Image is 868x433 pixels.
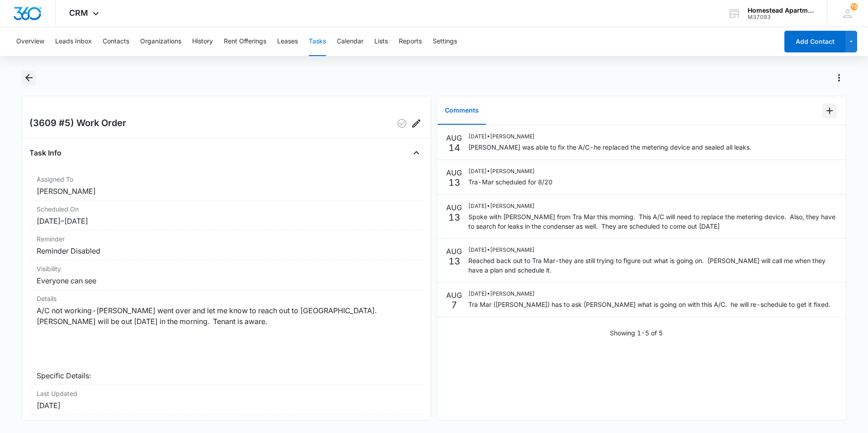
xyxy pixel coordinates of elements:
[433,27,457,56] button: Settings
[409,146,424,160] button: Close
[29,201,424,231] div: Scheduled On[DATE]–[DATE]
[29,171,424,201] div: Assigned To[PERSON_NAME]
[446,290,462,301] p: AUG
[822,104,837,118] button: Add Comment
[448,257,460,266] p: 13
[448,178,460,187] p: 13
[399,27,422,56] button: Reports
[850,3,858,10] span: 75
[748,7,814,14] div: account name
[192,27,213,56] button: History
[55,27,92,56] button: Leads Inbox
[37,294,416,303] dt: Details
[103,27,129,56] button: Contacts
[832,71,846,85] button: Actions
[448,213,460,222] p: 13
[468,202,837,210] p: [DATE] • [PERSON_NAME]
[446,246,462,257] p: AUG
[438,97,486,125] button: Comments
[374,27,388,56] button: Lists
[850,3,858,10] div: notifications count
[37,400,416,411] dd: [DATE]
[468,132,751,141] p: [DATE] • [PERSON_NAME]
[29,290,424,385] div: DetailsA/C not working-[PERSON_NAME] went over and let me know to reach out to [GEOGRAPHIC_DATA]....
[337,27,363,56] button: Calendar
[784,31,845,52] button: Add Contact
[468,212,837,231] p: Spoke with [PERSON_NAME] from Tra Mar this morning. This A/C will need to replace the metering de...
[409,116,424,131] button: Edit
[277,27,298,56] button: Leases
[37,389,416,398] dt: Last Updated
[22,71,36,85] button: Back
[309,27,326,56] button: Tasks
[69,8,88,18] span: CRM
[37,275,416,286] dd: Everyone can see
[29,260,424,290] div: VisibilityEveryone can see
[448,143,460,152] p: 14
[37,419,416,428] dt: Created On
[748,14,814,20] div: account id
[468,177,552,187] p: Tra-Mar scheduled for 8/20
[37,204,416,214] dt: Scheduled On
[468,290,830,298] p: [DATE] • [PERSON_NAME]
[37,174,416,184] dt: Assigned To
[468,142,751,152] p: [PERSON_NAME] was able to fix the A/C-he replaced the metering device and sealed all leaks.
[29,116,126,131] h2: (3609 #5) Work Order
[37,186,416,197] dd: [PERSON_NAME]
[37,305,416,381] dd: A/C not working-[PERSON_NAME] went over and let me know to reach out to [GEOGRAPHIC_DATA]. [PERSO...
[224,27,266,56] button: Rent Offerings
[610,328,663,338] p: Showing 1-5 of 5
[140,27,181,56] button: Organizations
[29,231,424,260] div: ReminderReminder Disabled
[29,385,424,415] div: Last Updated[DATE]
[37,234,416,244] dt: Reminder
[37,245,416,256] dd: Reminder Disabled
[446,132,462,143] p: AUG
[16,27,44,56] button: Overview
[29,147,61,158] h4: Task Info
[468,256,837,275] p: Reached back out to Tra Mar-they are still trying to figure out what is going on. [PERSON_NAME] w...
[451,301,457,310] p: 7
[446,202,462,213] p: AUG
[446,167,462,178] p: AUG
[37,264,416,273] dt: Visibility
[37,216,416,226] dd: [DATE] – [DATE]
[468,300,830,309] p: Tra Mar ([PERSON_NAME]) has to ask [PERSON_NAME] what is going on with this A/C. he will re-sched...
[468,246,837,254] p: [DATE] • [PERSON_NAME]
[468,167,552,175] p: [DATE] • [PERSON_NAME]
